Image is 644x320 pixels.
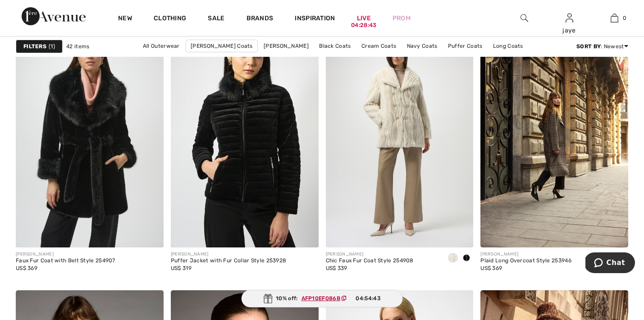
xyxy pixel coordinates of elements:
[585,252,635,275] iframe: Opens a widget where you can chat to one of our agents
[480,258,571,264] div: Plaid Long Overcoat Style 253946
[357,40,401,52] a: Cream Coats
[118,14,132,24] a: New
[402,40,442,52] a: Navy Coats
[356,294,380,302] span: 04:54:43
[154,14,186,24] a: Clothing
[576,43,601,50] strong: Sort By
[263,294,272,303] img: Gift.svg
[295,14,335,24] span: Inspiration
[566,14,573,22] a: Sign In
[259,40,313,52] a: [PERSON_NAME]
[22,7,86,25] img: 1ère Avenue
[480,251,571,258] div: [PERSON_NAME]
[66,42,89,50] span: 42 items
[171,251,287,258] div: [PERSON_NAME]
[16,265,37,271] span: US$ 369
[16,251,115,258] div: [PERSON_NAME]
[623,14,626,22] span: 0
[247,14,274,24] a: Brands
[489,40,528,52] a: Long Coats
[171,258,287,264] div: Puffer Jacket with Fur Collar Style 253928
[566,13,573,23] img: My Info
[16,26,164,247] img: Faux Fur Coat with Belt Style 254907. Black
[460,251,473,266] div: Black
[171,26,319,247] img: Puffer Jacket with Fur Collar Style 253928. Black
[351,21,376,30] div: 04:28:43
[241,290,403,307] div: 10% off:
[547,26,591,35] div: jaye
[208,14,224,24] a: Sale
[326,265,347,271] span: US$ 339
[171,265,192,271] span: US$ 319
[480,265,502,271] span: US$ 369
[592,13,636,23] a: 0
[480,26,628,247] img: Plaid Long Overcoat Style 253946. Camel/multi
[521,13,528,23] img: search the website
[357,14,371,23] a: Live04:28:43
[23,42,46,50] strong: Filters
[393,14,411,23] a: Prom
[301,295,340,302] ins: AFP10EF086B
[138,40,184,52] a: All Outerwear
[326,26,474,247] img: Chic Faux Fur Coat Style 254908. Black
[326,251,414,258] div: [PERSON_NAME]
[446,251,460,266] div: Cream
[186,40,258,52] a: [PERSON_NAME] Coats
[315,40,355,52] a: Black Coats
[16,258,115,264] div: Faux Fur Coat with Belt Style 254907
[611,13,618,23] img: My Bag
[49,42,55,50] span: 1
[326,258,414,264] div: Chic Faux Fur Coat Style 254908
[576,42,628,50] div: : Newest
[443,40,487,52] a: Puffer Coats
